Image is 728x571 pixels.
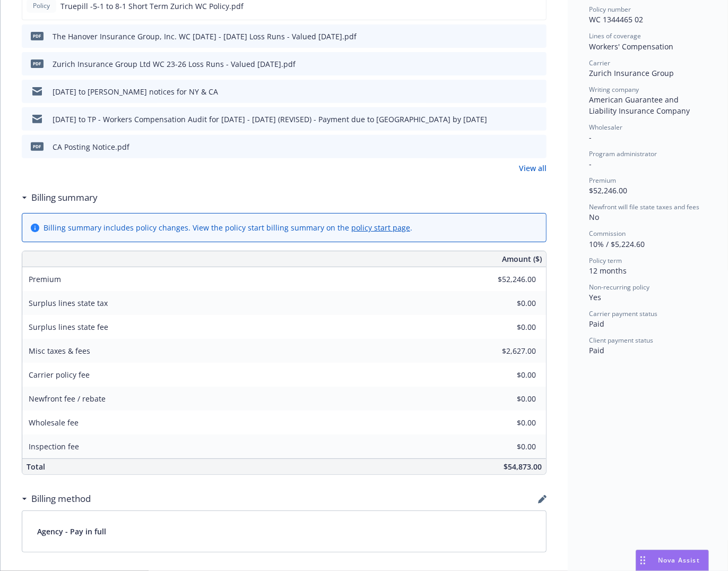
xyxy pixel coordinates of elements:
input: 0.00 [473,439,542,455]
span: Wholesaler [589,123,622,132]
input: 0.00 [473,271,542,287]
span: Yes [589,292,601,302]
span: Lines of coverage [589,31,641,40]
span: $54,873.00 [504,462,542,472]
a: View all [519,163,547,174]
span: Wholesale fee [29,417,79,428]
button: download file [516,114,524,125]
h3: Billing summary [31,191,98,204]
button: preview file [533,31,542,42]
span: Zurich Insurance Group [589,68,674,78]
input: 0.00 [473,295,542,311]
span: Surplus lines state tax [29,298,108,308]
button: preview file [532,1,542,12]
span: Writing company [589,85,639,94]
span: No [589,212,599,222]
div: The Hanover Insurance Group, Inc. WC [DATE] - [DATE] Loss Runs - Valued [DATE].pdf [53,31,357,42]
div: Zurich Insurance Group Ltd WC 23-26 Loss Runs - Valued [DATE].pdf [53,58,296,70]
button: preview file [533,114,542,125]
span: Misc taxes & fees [29,346,90,356]
div: Drag to move [636,550,649,570]
input: 0.00 [473,367,542,383]
span: Inspection fee [29,441,79,451]
span: - [589,159,592,169]
span: Premium [29,274,61,284]
span: Total [27,462,45,472]
button: download file [516,141,524,152]
span: Surplus lines state fee [29,322,108,332]
a: policy start page [351,223,410,233]
div: [DATE] to [PERSON_NAME] notices for NY & CA [53,86,218,97]
span: pdf [31,32,44,40]
button: download file [516,58,524,70]
span: Carrier payment status [589,309,657,318]
input: 0.00 [473,415,542,431]
button: download file [516,86,524,97]
span: WC 1344465 02 [589,14,643,24]
span: pdf [31,142,44,150]
span: Paid [589,345,604,355]
button: Nova Assist [636,550,709,571]
span: - [589,132,592,142]
span: Program administrator [589,149,657,158]
span: Non-recurring policy [589,283,649,292]
span: American Guarantee and Liability Insurance Company [589,95,690,116]
button: download file [516,31,524,42]
span: Commission [589,229,626,238]
button: preview file [533,141,542,152]
div: [DATE] to TP - Workers Compensation Audit for [DATE] - [DATE] (REVISED) - Payment due to [GEOGRAP... [53,114,487,125]
h3: Billing method [31,492,91,506]
span: pdf [31,59,44,67]
div: CA Posting Notice.pdf [53,141,129,152]
span: Nova Assist [658,556,700,565]
span: $52,246.00 [589,185,627,195]
div: Billing summary [22,191,98,204]
span: Client payment status [589,336,653,345]
input: 0.00 [473,319,542,335]
button: download file [515,1,524,12]
span: Carrier policy fee [29,370,90,380]
button: preview file [533,86,542,97]
span: Truepill -5-1 to 8-1 Short Term Zurich WC Policy.pdf [60,1,244,12]
input: 0.00 [473,391,542,407]
div: Billing summary includes policy changes. View the policy start billing summary on the . [44,222,412,233]
input: 0.00 [473,343,542,359]
span: 12 months [589,266,627,276]
span: Amount ($) [502,253,542,265]
span: Policy number [589,5,631,14]
span: 10% / $5,224.60 [589,239,645,249]
span: Newfront fee / rebate [29,394,106,404]
span: Paid [589,319,604,329]
button: preview file [533,58,542,70]
div: Billing method [22,492,91,506]
span: Workers' Compensation [589,41,673,52]
span: Policy term [589,256,622,265]
div: Agency - Pay in full [22,511,546,552]
span: Premium [589,176,616,185]
span: Policy [31,1,52,11]
span: Newfront will file state taxes and fees [589,202,699,211]
span: Carrier [589,58,610,67]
